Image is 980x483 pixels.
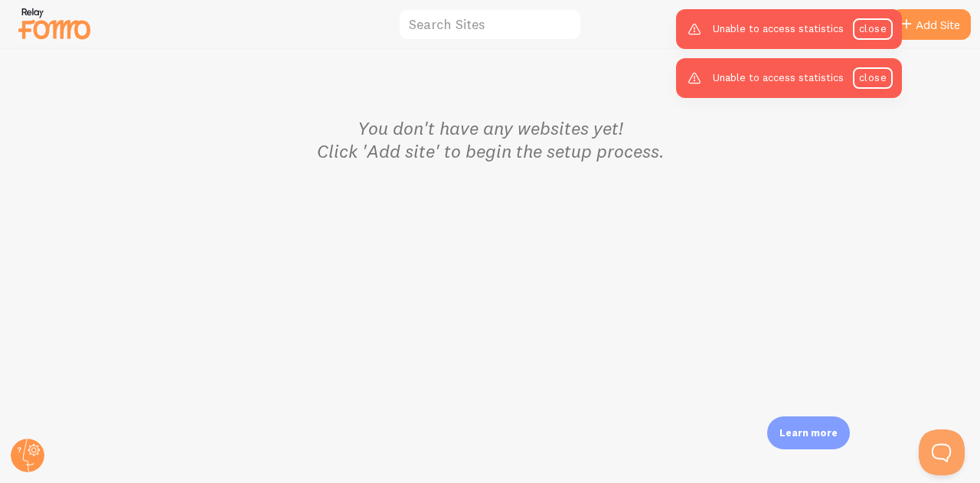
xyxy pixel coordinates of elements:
[676,9,902,49] div: Unable to access statistics
[767,416,850,449] div: Learn more
[16,4,93,43] img: fomo-relay-logo-orange.svg
[676,58,902,98] div: Unable to access statistics
[185,86,797,193] div: You don't have any websites yet! Click 'Add site' to begin the setup process.
[919,429,965,475] iframe: Help Scout Beacon - Open
[853,18,893,40] a: close
[853,67,893,89] a: close
[779,426,838,440] p: Learn more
